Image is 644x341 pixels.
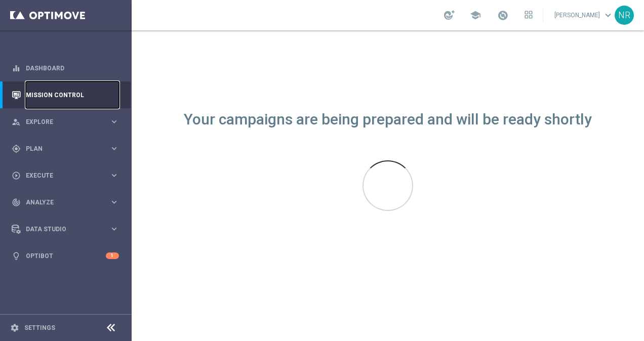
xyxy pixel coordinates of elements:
[26,146,109,152] span: Plan
[26,226,109,232] span: Data Studio
[12,198,109,207] div: Analyze
[12,55,119,81] div: Dashboard
[11,198,119,206] button: track_changes Analyze keyboard_arrow_right
[602,10,614,21] span: keyboard_arrow_down
[12,225,109,234] div: Data Studio
[109,224,119,234] i: keyboard_arrow_right
[109,117,119,126] i: keyboard_arrow_right
[184,115,592,124] div: Your campaigns are being prepared and will be ready shortly
[109,144,119,153] i: keyboard_arrow_right
[11,91,119,99] button: Mission Control
[26,199,109,205] span: Analyze
[12,242,119,269] div: Optibot
[109,197,119,207] i: keyboard_arrow_right
[109,170,119,180] i: keyboard_arrow_right
[12,144,21,153] i: gps_fixed
[12,117,109,126] div: Explore
[12,81,119,108] div: Mission Control
[24,325,55,331] a: Settings
[12,251,21,261] i: lightbulb
[26,55,119,81] a: Dashboard
[12,171,21,180] i: play_circle_outline
[26,173,109,179] span: Execute
[26,242,106,269] a: Optibot
[12,198,21,207] i: track_changes
[26,81,119,108] a: Mission Control
[11,172,119,180] button: play_circle_outline Execute keyboard_arrow_right
[11,118,119,126] button: person_search Explore keyboard_arrow_right
[12,64,21,73] i: equalizer
[106,252,119,259] div: 1
[470,10,481,21] span: school
[11,252,119,260] button: lightbulb Optibot 1
[10,323,19,332] i: settings
[11,64,119,72] button: equalizer Dashboard
[12,117,21,126] i: person_search
[11,145,119,153] button: gps_fixed Plan keyboard_arrow_right
[12,171,109,180] div: Execute
[11,225,119,233] button: Data Studio keyboard_arrow_right
[553,8,615,23] a: [PERSON_NAME]keyboard_arrow_down
[12,144,109,153] div: Plan
[615,6,634,25] div: NR
[26,119,109,125] span: Explore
